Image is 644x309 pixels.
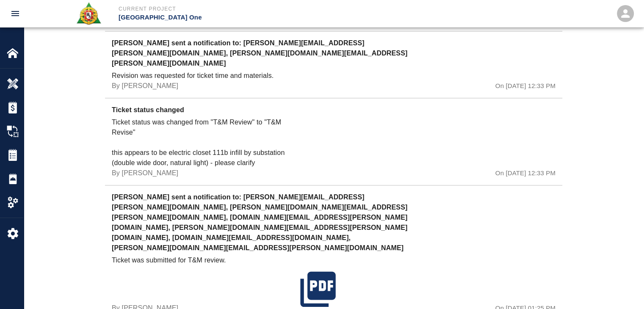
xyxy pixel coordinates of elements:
p: On [DATE] 12:33 PM [495,81,556,91]
p: [PERSON_NAME] sent a notification to: [PERSON_NAME][EMAIL_ADDRESS][PERSON_NAME][DOMAIN_NAME], [PE... [112,38,408,71]
p: By [PERSON_NAME] [112,168,178,178]
p: Ticket status changed [112,105,408,117]
p: Ticket status was changed from "T&M Review" to "T&M Revise" this appears to be electric closet 11... [112,117,297,168]
button: open drawer [5,3,25,24]
p: Revision was requested for ticket time and materials. [112,71,297,81]
img: Roger & Sons Concrete [76,2,102,25]
p: [PERSON_NAME] sent a notification to: [PERSON_NAME][EMAIL_ADDRESS][PERSON_NAME][DOMAIN_NAME], [PE... [112,192,408,255]
p: Ticket was submitted for T&M review. [112,255,297,265]
p: [GEOGRAPHIC_DATA] One [119,13,368,22]
p: Current Project [119,5,368,13]
p: On [DATE] 12:33 PM [495,168,556,178]
p: By [PERSON_NAME] [112,81,178,91]
iframe: Chat Widget [602,268,644,309]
